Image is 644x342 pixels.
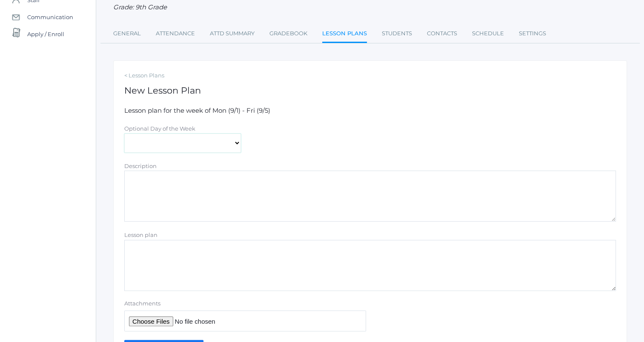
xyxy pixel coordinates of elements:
[124,71,616,80] a: < Lesson Plans
[322,25,367,43] a: Lesson Plans
[210,25,255,42] a: Attd Summary
[382,25,412,42] a: Students
[427,25,457,42] a: Contacts
[113,3,627,12] div: Grade: 9th Grade
[472,25,504,42] a: Schedule
[269,25,307,42] a: Gradebook
[124,125,195,132] label: Optional Day of the Week
[124,85,616,95] h1: New Lesson Plan
[124,299,366,308] label: Attachments
[113,25,141,42] a: General
[124,231,157,238] label: Lesson plan
[27,9,73,26] span: Communication
[519,25,546,42] a: Settings
[156,25,195,42] a: Attendance
[27,26,64,43] span: Apply / Enroll
[124,162,157,169] label: Description
[124,106,270,114] span: Lesson plan for the week of Mon (9/1) - Fri (9/5)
